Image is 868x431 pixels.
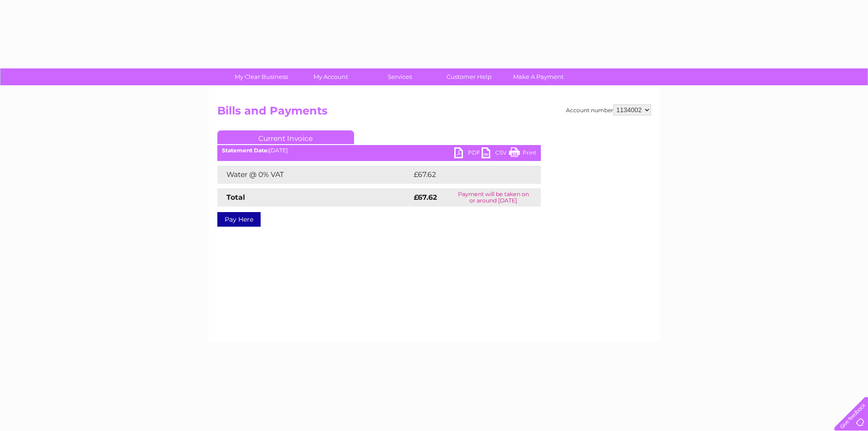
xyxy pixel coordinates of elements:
[226,193,245,202] strong: Total
[222,147,269,154] b: Statement Date:
[566,104,651,115] div: Account number
[411,166,522,184] td: £67.62
[217,166,411,184] td: Water @ 0% VAT
[414,193,437,202] strong: £67.62
[217,104,651,122] h2: Bills and Payments
[446,188,541,207] td: Payment will be taken on or around [DATE]
[431,68,507,85] a: Customer Help
[224,68,299,85] a: My Clear Business
[217,147,541,154] div: [DATE]
[509,147,536,161] a: Print
[501,68,576,85] a: Make A Payment
[293,68,368,85] a: My Account
[217,212,261,227] a: Pay Here
[362,68,437,85] a: Services
[217,130,354,144] a: Current Invoice
[454,147,482,161] a: PDF
[482,147,509,161] a: CSV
